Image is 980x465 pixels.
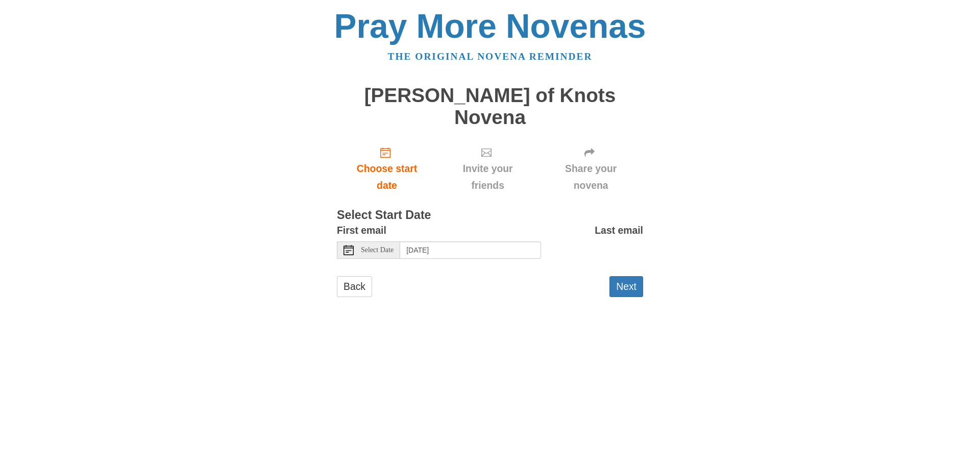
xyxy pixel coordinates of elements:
[361,247,394,254] span: Select Date
[337,209,643,222] h3: Select Start Date
[337,138,437,199] a: Choose start date
[337,85,643,128] h1: [PERSON_NAME] of Knots Novena
[337,276,372,297] a: Back
[447,160,528,194] span: Invite your friends
[437,138,538,199] div: Click "Next" to confirm your start date first.
[549,160,633,194] span: Share your novena
[334,7,646,45] a: Pray More Novenas
[388,51,593,62] a: The original novena reminder
[609,276,643,297] button: Next
[538,138,643,199] div: Click "Next" to confirm your start date first.
[347,160,427,194] span: Choose start date
[337,222,386,239] label: First email
[595,222,643,239] label: Last email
